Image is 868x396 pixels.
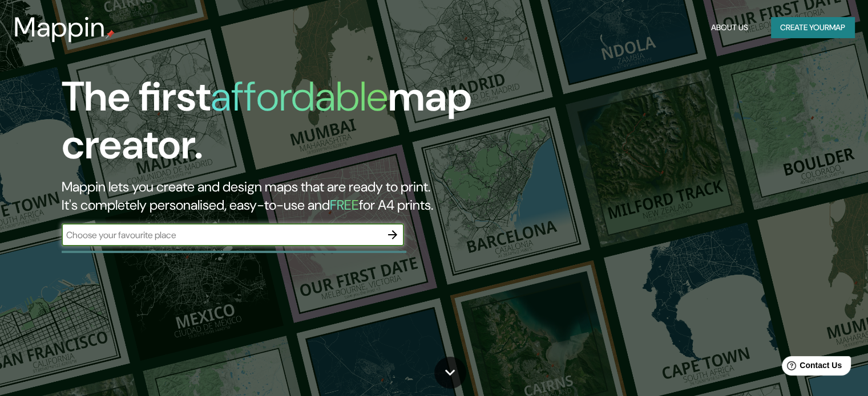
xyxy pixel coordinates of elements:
h5: FREE [330,196,359,214]
h1: affordable [211,70,388,123]
h2: Mappin lets you create and design maps that are ready to print. It's completely personalised, eas... [62,178,496,214]
h3: Mappin [14,11,106,43]
button: Create yourmap [771,17,854,38]
button: About Us [706,17,753,38]
input: Choose your favourite place [62,228,381,242]
h1: The first map creator. [62,73,496,178]
iframe: Help widget launcher [766,352,855,383]
img: mappin-pin [106,30,115,39]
